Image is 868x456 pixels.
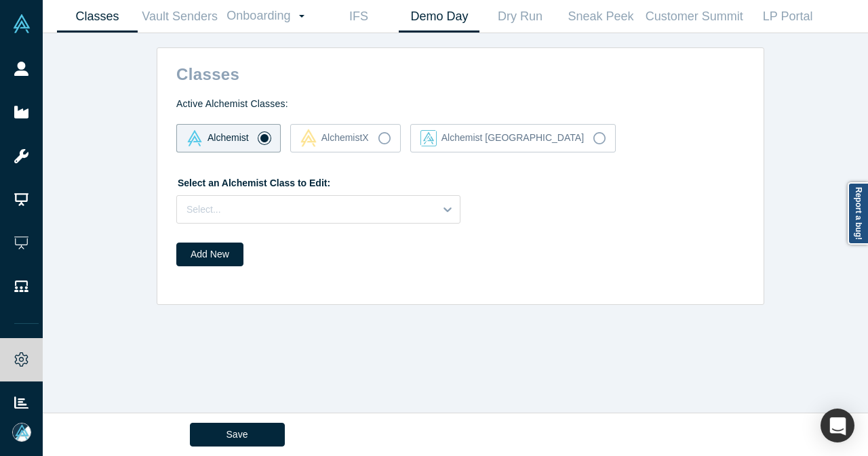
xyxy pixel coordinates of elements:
img: alchemist Vault Logo [186,130,203,146]
div: Alchemist [186,130,249,146]
img: Alchemist Vault Logo [12,14,31,33]
a: LP Portal [747,1,828,33]
img: alchemistx Vault Logo [300,129,317,147]
a: Sneak Peek [560,1,641,33]
div: AlchemistX [300,129,369,147]
h2: Classes [162,58,764,84]
button: Save [190,423,285,447]
a: Vault Senders [138,1,222,33]
a: Customer Summit [641,1,747,33]
a: Dry Run [479,1,560,33]
div: Alchemist [GEOGRAPHIC_DATA] [420,130,584,146]
button: Add New [176,243,243,266]
a: Demo Day [399,1,479,33]
label: Select an Alchemist Class to Edit: [176,171,330,190]
a: Onboarding [222,1,318,32]
a: Classes [57,1,138,33]
h4: Active Alchemist Classes: [176,98,745,110]
a: Report a bug! [848,182,868,245]
img: alchemist_aj Vault Logo [420,130,437,146]
a: IFS [318,1,399,33]
img: Mia Scott's Account [12,423,31,442]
